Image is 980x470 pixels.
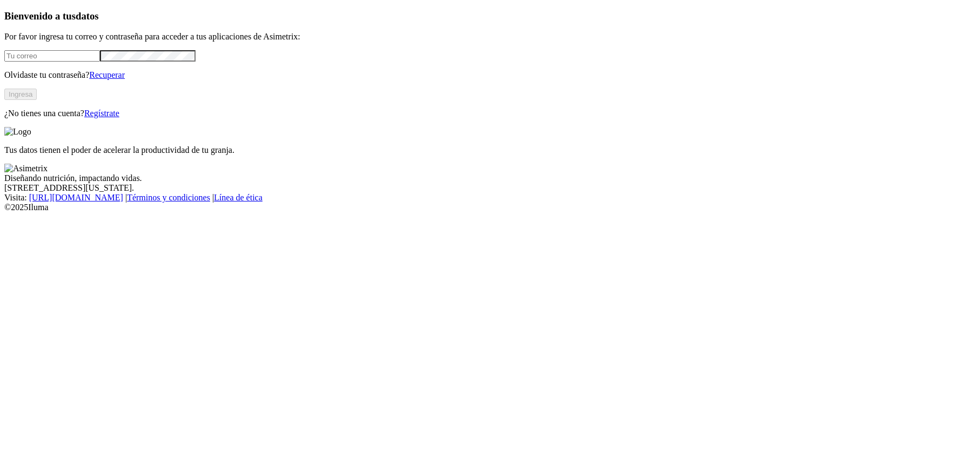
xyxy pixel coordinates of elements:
img: Logo [4,127,31,137]
div: [STREET_ADDRESS][US_STATE]. [4,183,976,193]
p: ¿No tienes una cuenta? [4,109,976,118]
a: Recuperar [89,70,125,79]
p: Olvidaste tu contraseña? [4,70,976,80]
a: Regístrate [84,109,119,118]
a: Términos y condiciones [127,193,210,202]
input: Tu correo [4,50,100,62]
a: Línea de ética [214,193,263,202]
div: Diseñando nutrición, impactando vidas. [4,173,976,183]
h3: Bienvenido a tus [4,10,976,22]
img: Asimetrix [4,164,48,173]
button: Ingresa [4,89,37,100]
p: Por favor ingresa tu correo y contraseña para acceder a tus aplicaciones de Asimetrix: [4,32,976,42]
p: Tus datos tienen el poder de acelerar la productividad de tu granja. [4,145,976,155]
div: © 2025 Iluma [4,203,976,212]
a: [URL][DOMAIN_NAME] [29,193,123,202]
div: Visita : | | [4,193,976,203]
span: datos [76,10,99,22]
